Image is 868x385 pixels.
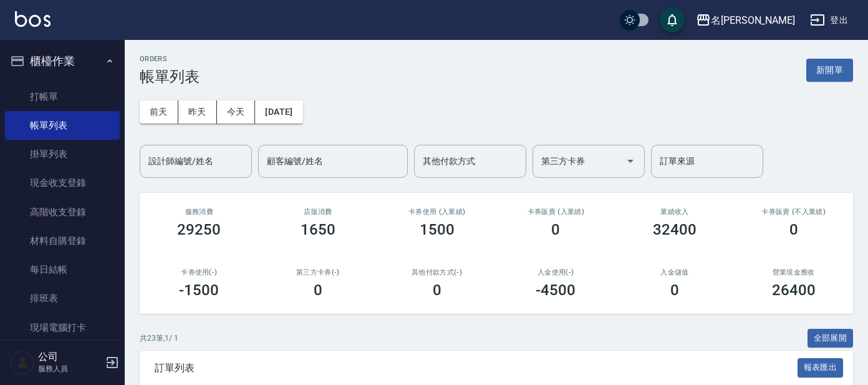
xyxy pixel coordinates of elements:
[5,168,120,197] a: 現金收支登錄
[806,59,853,82] button: 新開單
[433,281,441,299] h3: 0
[10,350,35,375] img: Person
[301,221,335,238] h3: 1650
[5,313,120,342] a: 現場電腦打卡
[806,64,853,76] a: 新開單
[5,82,120,111] a: 打帳單
[5,255,120,284] a: 每日結帳
[155,362,798,374] span: 訂單列表
[653,221,697,238] h3: 32400
[179,281,219,299] h3: -1500
[140,55,200,63] h2: ORDERS
[5,284,120,313] a: 排班表
[670,281,679,299] h3: 0
[5,45,120,77] button: 櫃檯作業
[140,333,178,344] p: 共 23 筆, 1 / 1
[789,221,798,238] h3: 0
[798,358,844,378] button: 報表匯出
[511,208,600,216] h2: 卡券販賣 (入業績)
[630,268,720,276] h2: 入金儲值
[749,268,838,276] h2: 營業現金應收
[274,208,363,216] h2: 店販消費
[711,12,795,28] div: 名[PERSON_NAME]
[620,151,640,171] button: Open
[5,140,120,168] a: 掛單列表
[15,11,51,27] img: Logo
[808,329,854,348] button: 全部展開
[392,208,481,216] h2: 卡券使用 (入業績)
[140,68,200,85] h3: 帳單列表
[392,268,481,276] h2: 其他付款方式(-)
[798,361,844,373] a: 報表匯出
[155,208,244,216] h3: 服務消費
[511,268,600,276] h2: 入金使用(-)
[691,7,800,33] button: 名[PERSON_NAME]
[660,7,685,32] button: save
[551,221,560,238] h3: 0
[5,198,120,227] a: 高階收支登錄
[178,100,217,124] button: 昨天
[217,100,256,124] button: 今天
[805,9,853,32] button: 登出
[536,281,576,299] h3: -4500
[38,363,102,374] p: 服務人員
[314,281,322,299] h3: 0
[255,100,302,124] button: [DATE]
[749,208,838,216] h2: 卡券販賣 (不入業績)
[630,208,720,216] h2: 業績收入
[155,268,244,276] h2: 卡券使用(-)
[5,227,120,255] a: 材料自購登錄
[177,221,221,238] h3: 29250
[274,268,363,276] h2: 第三方卡券(-)
[772,281,816,299] h3: 26400
[38,351,102,363] h5: 公司
[140,100,178,124] button: 前天
[420,221,455,238] h3: 1500
[5,111,120,140] a: 帳單列表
